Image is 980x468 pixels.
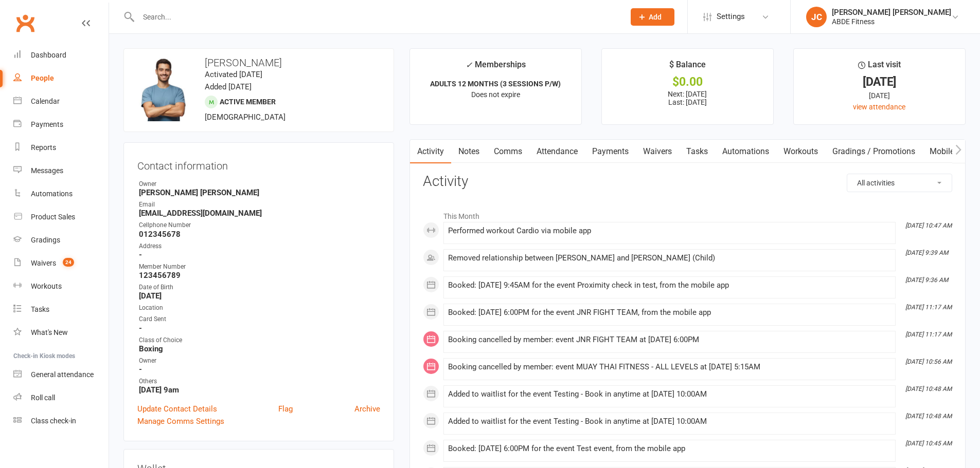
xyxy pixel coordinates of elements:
[205,82,252,91] time: Added [DATE]
[13,67,109,90] a: People
[31,213,75,221] div: Product Sales
[132,57,385,68] h3: [PERSON_NAME]
[13,298,109,321] a: Tasks
[448,227,891,235] div: Performed workout Cardio via mobile app
[31,328,68,336] div: What's New
[448,390,891,399] div: Added to waitlist for the event Testing - Book in anytime at [DATE] 10:00AM
[13,229,109,252] a: Gradings
[31,417,76,425] div: Class check-in
[12,10,38,36] a: Clubworx
[905,249,948,256] i: [DATE] 9:39 AM
[139,324,380,333] strong: -
[31,143,56,152] div: Reports
[31,74,54,82] div: People
[139,356,380,366] div: Owner
[31,166,63,175] div: Messages
[905,385,952,392] i: [DATE] 10:48 AM
[905,331,952,338] i: [DATE] 11:17 AM
[585,140,636,163] a: Payments
[135,10,617,24] input: Search...
[139,283,380,292] div: Date of Birth
[205,113,286,122] span: [DEMOGRAPHIC_DATA]
[139,262,380,272] div: Member Number
[13,321,109,344] a: What's New
[825,140,922,163] a: Gradings / Promotions
[832,17,951,26] div: ABDE Fitness
[611,77,764,87] div: $0.00
[31,282,62,290] div: Workouts
[905,413,952,420] i: [DATE] 10:48 AM
[139,209,380,218] strong: [EMAIL_ADDRESS][DOMAIN_NAME]
[466,60,472,70] i: ✓
[139,335,380,345] div: Class of Choice
[139,230,380,239] strong: 012345678
[13,252,109,275] a: Waivers 24
[139,179,380,189] div: Owner
[430,80,561,88] strong: ADULTS 12 MONTHS (3 SESSIONS P/W)
[471,90,520,99] span: Does not expire
[139,200,380,210] div: Email
[636,140,679,163] a: Waivers
[922,140,978,163] a: Mobile App
[669,58,706,77] div: $ Balance
[679,140,715,163] a: Tasks
[806,7,827,27] div: JC
[31,120,63,128] div: Payments
[139,241,380,251] div: Address
[137,156,380,172] h3: Contact information
[717,5,745,28] span: Settings
[137,403,217,415] a: Update Contact Details
[611,90,764,106] p: Next: [DATE] Last: [DATE]
[139,220,380,230] div: Cellphone Number
[354,403,380,415] a: Archive
[448,335,891,344] div: Booking cancelled by member: event JNR FIGHT TEAM at [DATE] 6:00PM
[132,57,197,121] img: image1756098969.png
[905,358,952,365] i: [DATE] 10:56 AM
[487,140,529,163] a: Comms
[139,250,380,259] strong: -
[448,363,891,371] div: Booking cancelled by member: event MUAY THAI FITNESS - ALL LEVELS at [DATE] 5:15AM
[803,77,956,87] div: [DATE]
[139,271,380,280] strong: 123456789
[649,13,662,21] span: Add
[278,403,293,415] a: Flag
[31,305,49,313] div: Tasks
[13,136,109,159] a: Reports
[905,276,948,284] i: [DATE] 9:36 AM
[803,90,956,101] div: [DATE]
[137,415,224,427] a: Manage Comms Settings
[776,140,825,163] a: Workouts
[448,281,891,290] div: Booked: [DATE] 9:45AM for the event Proximity check in test, from the mobile app
[423,174,952,190] h3: Activity
[205,70,262,79] time: Activated [DATE]
[13,409,109,433] a: Class kiosk mode
[31,394,55,402] div: Roll call
[905,440,952,447] i: [DATE] 10:45 AM
[31,97,60,105] div: Calendar
[139,314,380,324] div: Card Sent
[139,385,380,395] strong: [DATE] 9am
[905,222,952,229] i: [DATE] 10:47 AM
[448,444,891,453] div: Booked: [DATE] 6:00PM for the event Test event, from the mobile app
[139,188,380,197] strong: [PERSON_NAME] [PERSON_NAME]
[466,58,526,77] div: Memberships
[31,259,56,267] div: Waivers
[451,140,487,163] a: Notes
[13,113,109,136] a: Payments
[31,190,73,198] div: Automations
[31,236,60,244] div: Gradings
[13,386,109,409] a: Roll call
[13,205,109,229] a: Product Sales
[905,304,952,311] i: [DATE] 11:17 AM
[139,303,380,313] div: Location
[63,258,74,267] span: 24
[139,365,380,374] strong: -
[631,8,674,26] button: Add
[31,51,66,59] div: Dashboard
[448,308,891,317] div: Booked: [DATE] 6:00PM for the event JNR FIGHT TEAM, from the mobile app
[448,417,891,426] div: Added to waitlist for the event Testing - Book in anytime at [DATE] 10:00AM
[410,140,451,163] a: Activity
[423,205,952,222] li: This Month
[832,8,951,17] div: [PERSON_NAME] [PERSON_NAME]
[13,275,109,298] a: Workouts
